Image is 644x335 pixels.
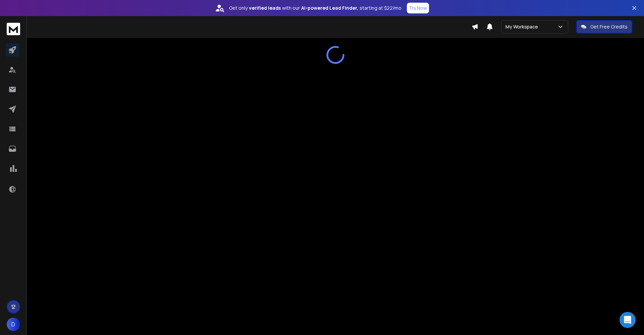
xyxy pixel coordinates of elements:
[7,23,20,35] img: logo
[301,5,358,11] strong: AI-powered Lead Finder,
[505,23,541,30] p: My Workspace
[590,23,628,30] p: Get Free Credits
[620,312,636,328] div: Open Intercom Messenger
[229,5,401,11] p: Get only with our starting at $22/mo
[249,5,281,11] strong: verified leads
[576,20,632,33] button: Get Free Credits
[7,318,20,331] button: D
[409,5,427,11] p: Try Now
[407,3,429,13] button: Try Now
